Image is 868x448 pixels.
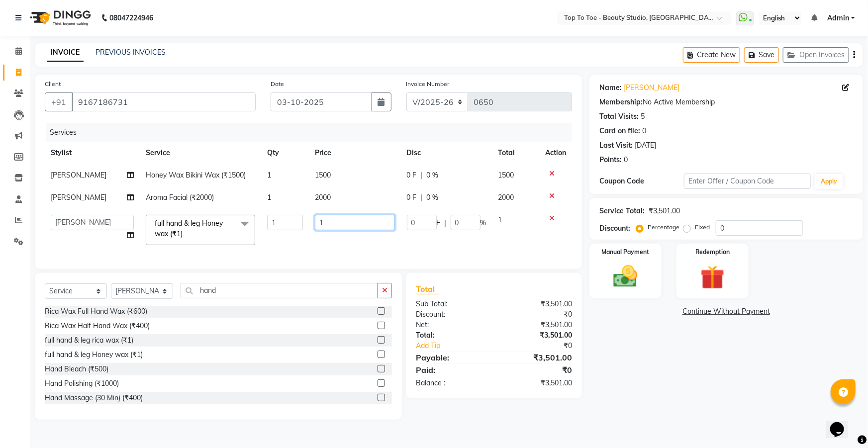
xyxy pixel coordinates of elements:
[96,48,166,57] a: PREVIOUS INVOICES
[494,309,579,320] div: ₹0
[494,320,579,330] div: ₹3,501.00
[45,335,133,346] div: full hand & leg rica wax (₹1)
[539,142,572,164] th: Action
[315,193,331,202] span: 2000
[599,140,633,151] div: Last Visit:
[599,223,630,234] div: Discount:
[684,174,811,189] input: Enter Offer / Coupon Code
[445,218,447,228] span: |
[498,215,502,224] span: 1
[591,306,861,317] a: Continue Without Payment
[683,47,740,63] button: Create New
[427,170,439,180] span: 0 %
[47,44,84,62] a: INVOICE
[183,229,187,238] a: x
[827,13,849,23] span: Admin
[408,341,508,351] a: Add Tip
[494,364,579,376] div: ₹0
[309,142,400,164] th: Price
[601,248,649,257] label: Manual Payment
[494,299,579,309] div: ₹3,501.00
[498,171,514,179] span: 1500
[267,171,271,179] span: 1
[648,223,679,232] label: Percentage
[494,352,579,363] div: ₹3,501.00
[624,155,628,165] div: 0
[45,364,108,374] div: Hand Bleach (₹500)
[427,192,439,203] span: 0 %
[315,171,331,179] span: 1500
[51,171,106,179] span: [PERSON_NAME]
[146,193,214,202] span: Aroma Facial (₹2000)
[492,142,539,164] th: Total
[109,4,153,32] b: 08047224946
[421,192,423,203] span: |
[635,140,656,151] div: [DATE]
[408,320,494,330] div: Net:
[146,171,246,179] span: Honey Wax Bikini Wax (₹1500)
[421,170,423,180] span: |
[45,393,143,403] div: Hand Massage (30 Min) (₹400)
[693,263,732,292] img: _gift.svg
[45,321,150,331] div: Rica Wax Half Hand Wax (₹400)
[599,97,643,107] div: Membership:
[624,83,679,93] a: [PERSON_NAME]
[481,218,486,228] span: %
[508,341,579,351] div: ₹0
[744,47,779,63] button: Save
[261,142,309,164] th: Qty
[826,408,858,438] iframe: chat widget
[783,47,849,63] button: Open Invoices
[45,306,147,317] div: Rica Wax Full Hand Wax (₹600)
[406,80,450,89] label: Invoice Number
[599,97,853,107] div: No Active Membership
[51,193,106,202] span: [PERSON_NAME]
[599,126,640,136] div: Card on file:
[45,378,119,389] div: Hand Polishing (₹1000)
[599,206,645,216] div: Service Total:
[494,378,579,388] div: ₹3,501.00
[408,352,494,363] div: Payable:
[695,248,730,257] label: Redemption
[408,299,494,309] div: Sub Total:
[401,142,492,164] th: Disc
[642,126,646,136] div: 0
[498,193,514,202] span: 2000
[407,170,417,180] span: 0 F
[72,92,256,111] input: Search by Name/Mobile/Email/Code
[45,92,73,111] button: +91
[408,378,494,388] div: Balance :
[46,123,579,142] div: Services
[155,219,223,238] span: full hand & leg Honey wax (₹1)
[408,364,494,376] div: Paid:
[437,218,441,228] span: F
[815,174,843,189] button: Apply
[45,350,143,360] div: full hand & leg Honey wax (₹1)
[407,192,417,203] span: 0 F
[599,155,622,165] div: Points:
[599,83,622,93] div: Name:
[416,284,439,294] span: Total
[606,263,645,290] img: _cash.svg
[408,330,494,341] div: Total:
[408,309,494,320] div: Discount:
[649,206,680,216] div: ₹3,501.00
[271,80,284,89] label: Date
[494,330,579,341] div: ₹3,501.00
[599,111,639,122] div: Total Visits:
[695,223,710,232] label: Fixed
[641,111,645,122] div: 5
[181,283,378,298] input: Search or Scan
[45,80,61,89] label: Client
[267,193,271,202] span: 1
[45,142,140,164] th: Stylist
[140,142,261,164] th: Service
[25,4,94,32] img: logo
[599,176,684,186] div: Coupon Code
